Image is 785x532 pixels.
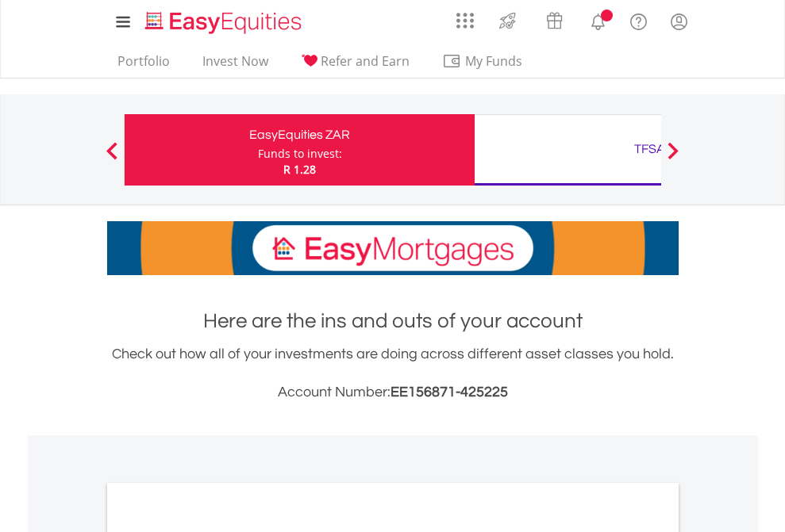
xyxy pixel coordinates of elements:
span: My Funds [442,51,546,71]
img: thrive-v2.svg [494,8,521,33]
img: vouchers-v2.svg [541,8,568,33]
a: Refer and Earn [294,53,416,78]
a: Invest Now [196,53,275,78]
a: Vouchers [531,4,578,33]
div: EasyEquities ZAR [134,124,465,146]
div: Check out how all of your investments are doing across different asset classes you hold. [107,343,679,404]
a: My Profile [659,4,699,39]
button: Previous [96,150,128,166]
span: EE156871-425225 [391,385,508,400]
img: EasyMortage Promotion Banner [107,221,679,275]
span: Refer and Earn [321,52,410,70]
a: Portfolio [111,53,176,78]
button: Next [657,150,689,166]
a: AppsGrid [446,4,484,29]
h3: Account Number: [107,381,679,404]
a: Notifications [578,4,618,36]
a: Home page [139,4,308,36]
h1: Here are the ins and outs of your account [107,307,679,335]
span: R 1.28 [283,162,316,177]
a: FAQ's and Support [618,4,659,36]
img: EasyEquities_Logo.png [142,10,308,36]
img: grid-menu-icon.svg [456,12,474,29]
div: Funds to invest: [258,146,342,162]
